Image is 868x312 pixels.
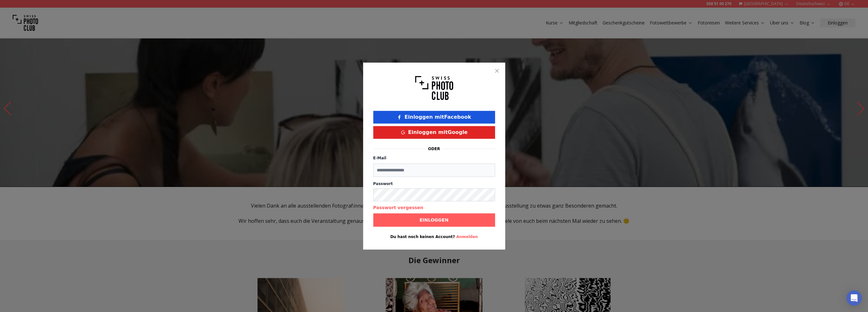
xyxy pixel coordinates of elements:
[373,181,495,186] label: Passwort
[373,204,423,211] button: Passwort vergessen
[373,213,495,227] button: Einloggen
[420,217,448,223] b: Einloggen
[373,126,495,139] button: Einloggen mitGoogle
[373,234,495,239] p: Du hast noch keinen Account?
[428,146,440,151] p: oder
[456,234,478,239] button: Anmelden
[373,111,495,123] button: Einloggen mitFacebook
[373,156,386,160] label: E-Mail
[415,73,453,103] img: Swiss photo club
